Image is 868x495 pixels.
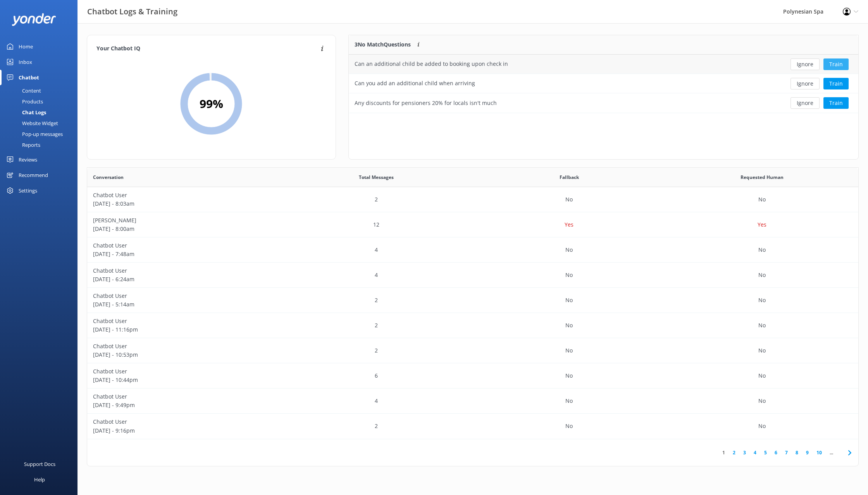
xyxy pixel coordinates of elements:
p: 2 [375,195,378,204]
h3: Chatbot Logs & Training [87,5,177,18]
div: row [87,263,858,288]
p: Chatbot User [93,418,274,426]
button: Ignore [790,78,820,89]
div: Website Widget [5,118,58,129]
div: row [349,74,858,93]
p: Chatbot User [93,317,274,325]
a: 10 [813,449,826,456]
p: [DATE] - 6:24am [93,275,274,284]
p: [DATE] - 10:53pm [93,351,274,359]
p: No [565,246,573,254]
span: Total Messages [359,174,394,181]
a: 6 [771,449,781,456]
p: No [565,371,573,380]
p: Chatbot User [93,292,274,300]
div: Support Docs [24,456,55,472]
p: 2 [375,321,378,330]
p: Yes [565,220,573,229]
div: row [87,187,858,212]
p: [PERSON_NAME] [93,216,274,225]
span: Conversation [93,174,124,181]
button: Ignore [790,58,820,70]
p: No [758,371,766,380]
p: No [565,271,573,279]
a: 1 [718,449,729,456]
p: [DATE] - 8:00am [93,225,274,233]
div: Settings [19,183,37,198]
p: Chatbot User [93,367,274,376]
p: 2 [375,296,378,304]
a: Reports [5,139,77,150]
div: Can you add an additional child when arriving [355,79,475,88]
a: Website Widget [5,118,77,129]
div: Can an additional child be added to booking upon check in [355,60,508,68]
div: row [349,93,858,113]
div: Products [5,96,43,107]
div: row [87,414,858,439]
p: No [758,296,766,304]
p: No [565,346,573,355]
div: row [87,212,858,237]
button: Ignore [790,97,820,109]
p: No [758,346,766,355]
p: 4 [375,246,378,254]
a: Products [5,96,77,107]
p: 2 [375,346,378,355]
p: No [565,296,573,304]
p: No [565,195,573,204]
h4: Your Chatbot IQ [96,45,319,53]
div: row [87,338,858,363]
p: Chatbot User [93,241,274,250]
p: [DATE] - 7:48am [93,250,274,258]
div: row [87,388,858,414]
div: Home [19,39,33,54]
p: No [565,321,573,330]
button: Train [823,78,849,89]
div: Chatbot [19,70,39,85]
p: 3 No Match Questions [355,40,411,49]
p: No [758,246,766,254]
p: 6 [375,371,378,380]
p: [DATE] - 10:44pm [93,376,274,384]
div: Content [5,85,41,96]
p: Chatbot User [93,266,274,275]
a: Chat Logs [5,107,77,118]
div: row [87,288,858,313]
span: ... [826,449,837,456]
img: yonder-white-logo.png [12,13,56,26]
span: Requested Human [741,174,784,181]
div: Recommend [19,167,48,183]
div: grid [349,55,858,113]
div: row [87,237,858,263]
a: Pop-up messages [5,129,77,139]
span: Fallback [560,174,579,181]
p: 4 [375,271,378,279]
div: Chat Logs [5,107,46,118]
p: [DATE] - 9:16pm [93,426,274,435]
button: Train [823,58,849,70]
p: No [758,195,766,204]
p: No [758,271,766,279]
p: [DATE] - 8:03am [93,199,274,208]
p: [DATE] - 11:16pm [93,325,274,334]
div: row [87,363,858,388]
p: No [565,422,573,430]
div: Reports [5,139,40,150]
div: row [87,313,858,338]
a: 7 [781,449,792,456]
a: 3 [739,449,750,456]
div: Pop-up messages [5,129,63,139]
p: 12 [373,220,379,229]
a: Content [5,85,77,96]
h2: 99 % [200,95,223,113]
a: 5 [760,449,771,456]
a: 2 [729,449,739,456]
p: Chatbot User [93,191,274,199]
div: Help [34,472,45,487]
div: Any discounts for pensioners 20% for locals isn't much [355,99,497,107]
div: grid [87,187,858,439]
a: 8 [792,449,802,456]
p: [DATE] - 5:14am [93,300,274,309]
p: Yes [758,220,766,229]
p: No [758,422,766,430]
